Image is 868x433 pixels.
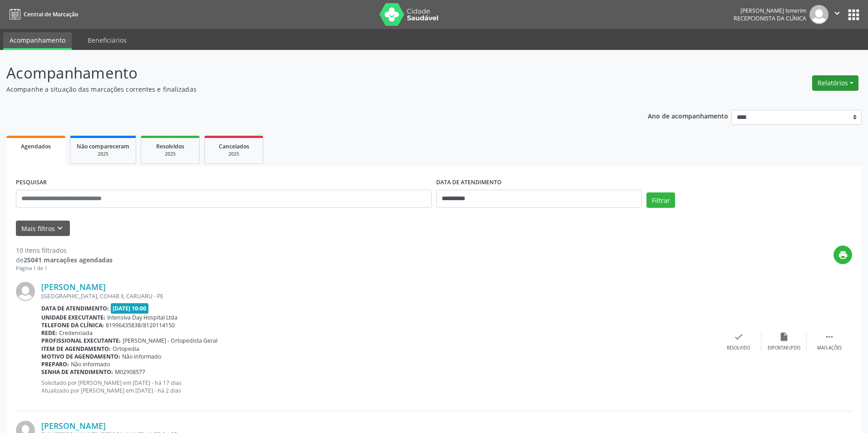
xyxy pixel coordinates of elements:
span: Intensiva Day Hospital Ltda [107,314,178,321]
i:  [832,8,842,18]
div: [PERSON_NAME] Ismerim [734,7,806,15]
b: Rede: [41,329,57,337]
b: Motivo de agendamento: [41,353,120,360]
div: Exportar (PDF) [768,345,800,351]
img: img [16,282,35,301]
i: print [838,250,848,260]
a: Acompanhamento [3,32,72,50]
button: print [833,246,852,264]
p: Solicitado por [PERSON_NAME] em [DATE] - há 17 dias Atualizado por [PERSON_NAME] em [DATE] - há 2... [41,379,716,394]
button:  [829,5,846,24]
a: Beneficiários [81,32,133,48]
div: Resolvido [727,345,750,351]
span: 81996435838/8120114150 [106,321,175,329]
img: img [809,5,829,24]
button: Filtrar [646,192,675,208]
div: 2025 [211,151,256,157]
label: PESQUISAR [16,176,47,190]
i:  [824,332,834,342]
a: Central de Marcação [6,7,78,22]
p: Ano de acompanhamento [648,110,728,121]
span: Ortopedia [113,345,139,353]
div: [GEOGRAPHIC_DATA], COHAB II, CARUARU - PE [41,292,716,300]
i: insert_drive_file [779,332,789,342]
p: Acompanhamento [6,62,605,84]
span: Não compareceram [77,143,129,150]
span: Credenciada [59,329,93,337]
span: Central de Marcação [24,10,78,18]
button: Mais filtroskeyboard_arrow_down [16,221,70,236]
b: Profissional executante: [41,337,121,344]
a: [PERSON_NAME] [41,421,106,431]
span: Não informado [122,353,161,360]
b: Telefone da clínica: [41,321,104,329]
b: Item de agendamento: [41,345,111,353]
span: [PERSON_NAME] - Ortopedista Geral [123,337,217,344]
span: Recepcionista da clínica [734,15,806,22]
a: [PERSON_NAME] [41,282,106,292]
span: Resolvidos [156,143,184,150]
div: de [16,255,113,265]
div: 10 itens filtrados [16,246,113,255]
strong: 25041 marcações agendadas [24,256,113,264]
p: Acompanhe a situação das marcações correntes e finalizadas [6,84,605,94]
div: Mais ações [817,345,842,351]
div: 2025 [77,151,129,157]
button: apps [846,7,862,23]
span: Não informado [71,360,110,368]
button: Relatórios [812,75,858,91]
label: DATA DE ATENDIMENTO [436,176,502,190]
span: Agendados [21,143,51,150]
span: M02908577 [115,368,145,376]
b: Unidade executante: [41,314,105,321]
div: Página 1 de 1 [16,265,113,272]
b: Preparo: [41,360,69,368]
i: keyboard_arrow_down [55,223,65,233]
b: Senha de atendimento: [41,368,113,376]
span: [DATE] 10:00 [111,303,149,314]
b: Data de atendimento: [41,305,109,312]
span: Cancelados [219,143,249,150]
i: check [734,332,744,342]
div: 2025 [148,151,193,157]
